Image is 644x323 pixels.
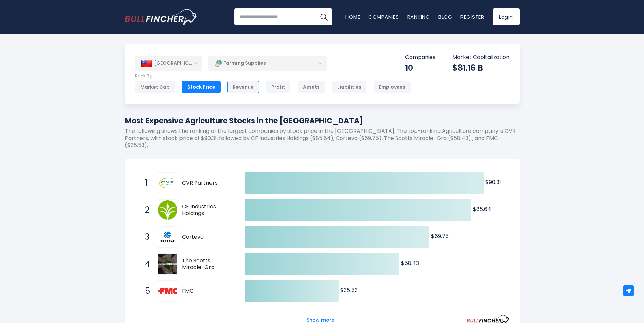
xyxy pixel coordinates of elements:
[368,13,399,20] a: Companies
[135,81,175,93] div: Market Cap
[340,286,358,294] text: $35.53
[142,231,148,243] span: 3
[142,177,148,189] span: 1
[473,205,491,213] text: $85.64
[266,81,291,93] div: Profit
[182,203,233,217] span: CF Industries Holdings
[182,288,233,295] span: FMC
[158,173,177,193] img: CVR Partners
[493,8,520,25] a: Login
[431,232,449,240] text: $69.75
[182,234,233,241] span: Corteva
[158,281,177,301] img: FMC
[142,285,148,297] span: 5
[142,258,148,270] span: 4
[158,254,177,274] img: The Scotts Miracle-Gro
[373,81,411,93] div: Employees
[345,13,360,20] a: Home
[125,115,520,126] h1: Most Expensive Agriculture Stocks in the [GEOGRAPHIC_DATA]
[208,56,327,71] div: Farming Supplies
[125,9,198,25] img: Bullfincher logo
[142,204,148,216] span: 2
[452,63,509,73] div: $81.16 B
[452,54,509,61] p: Market Capitalization
[407,13,430,20] a: Ranking
[315,8,332,25] button: Search
[182,257,233,271] span: The Scotts Miracle-Gro
[182,81,221,93] div: Stock Price
[135,73,411,79] p: Rank By
[460,13,484,20] a: Register
[405,63,436,73] div: 10
[182,180,233,187] span: CVR Partners
[438,13,452,20] a: Blog
[485,178,501,186] text: $90.31
[405,54,436,61] p: Companies
[227,81,259,93] div: Revenue
[332,81,367,93] div: Liabilities
[158,200,177,220] img: CF Industries Holdings
[298,81,325,93] div: Assets
[125,9,197,25] a: Go to homepage
[401,259,419,267] text: $58.43
[158,227,177,247] img: Corteva
[135,56,202,71] div: [GEOGRAPHIC_DATA]
[125,128,520,149] p: The following shows the ranking of the largest companies by stock price in the [GEOGRAPHIC_DATA]....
